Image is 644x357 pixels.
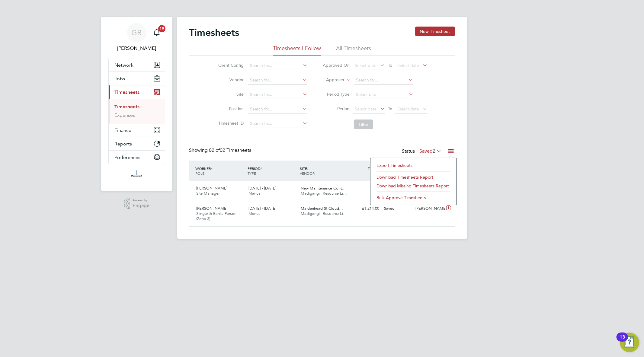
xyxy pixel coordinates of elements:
[413,204,444,214] div: [PERSON_NAME]
[197,211,237,221] span: Slinger & Banks Person (Zone 3)
[248,76,307,84] input: Search for...
[336,45,371,56] li: All Timesheets
[115,76,125,81] span: Jobs
[420,148,442,154] label: Saved
[373,182,453,190] li: Download Missing Timesheets Report
[248,120,307,128] input: Search for...
[108,170,165,180] a: Go to home page
[216,91,244,97] label: Site
[109,58,165,72] button: Network
[273,45,321,56] li: Timesheets I Follow
[109,99,165,123] div: Timesheets
[209,147,252,153] span: 02 Timesheets
[196,171,205,176] span: ROLE
[261,166,262,171] span: /
[248,62,307,70] input: Search for...
[322,91,350,97] label: Period Type
[351,183,382,193] div: £0.00
[301,206,343,211] span: Maidenhead St Cloud…
[415,27,455,36] button: New Timesheet
[108,23,165,52] a: GR[PERSON_NAME]
[197,186,228,191] span: [PERSON_NAME]
[115,89,140,95] span: Timesheets
[115,104,140,110] a: Timesheets
[216,106,244,111] label: Position
[124,198,149,209] a: Powered byEngage
[109,72,165,85] button: Jobs
[216,77,244,82] label: Vendor
[248,206,276,211] span: [DATE] - [DATE]
[382,204,413,214] div: Saved
[355,63,376,68] span: Select date
[115,155,141,160] span: Preferences
[355,106,376,112] span: Select date
[189,147,253,154] div: Showing
[132,29,142,37] span: GR
[197,191,220,196] span: Site Manager
[322,62,350,68] label: Approved On
[189,27,239,39] h2: Timesheets
[307,166,308,171] span: /
[373,173,453,181] li: Download Timesheets Report
[109,137,165,150] button: Reports
[301,211,347,216] span: Madigangill Resource Li…
[397,106,419,112] span: Select date
[317,77,344,83] label: Approver
[301,191,347,196] span: Madigangill Resource Li…
[351,204,382,214] div: £1,214.00
[133,203,149,208] span: Engage
[115,62,134,68] span: Network
[386,105,394,113] span: To
[248,91,307,99] input: Search for...
[373,193,453,202] li: Bulk Approve Timesheets
[354,91,413,99] input: Select one
[109,123,165,137] button: Finance
[620,337,625,345] div: 13
[298,163,351,179] div: SITE
[133,198,149,203] span: Powered by
[151,23,163,42] a: 19
[248,191,261,196] span: Manual
[197,206,228,211] span: [PERSON_NAME]
[433,148,436,154] span: 2
[397,63,419,68] span: Select date
[216,120,244,126] label: Timesheet ID
[158,25,165,32] span: 19
[402,147,443,156] div: Status
[115,127,132,133] span: Finance
[248,186,276,191] span: [DATE] - [DATE]
[130,170,143,180] img: madigangill-logo-retina.png
[386,61,394,69] span: To
[354,120,373,129] button: Filter
[101,17,172,191] nav: Main navigation
[354,76,413,84] input: Search for...
[373,161,453,170] li: Export Timesheets
[248,211,261,216] span: Manual
[194,163,246,179] div: WORKER
[109,85,165,99] button: Timesheets
[248,105,307,113] input: Search for...
[301,186,346,191] span: New Maintenance Cont…
[115,112,135,118] a: Expenses
[115,141,132,147] span: Reports
[216,62,244,68] label: Client Config
[300,171,315,176] span: VENDOR
[109,151,165,164] button: Preferences
[248,171,256,176] span: TYPE
[211,166,212,171] span: /
[368,166,379,171] span: TOTAL
[209,147,220,153] span: 02 of
[108,45,165,52] span: Goncalo Rodrigues
[620,333,639,352] button: Open Resource Center, 13 new notifications
[322,106,350,111] label: Period
[246,163,298,179] div: PERIOD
